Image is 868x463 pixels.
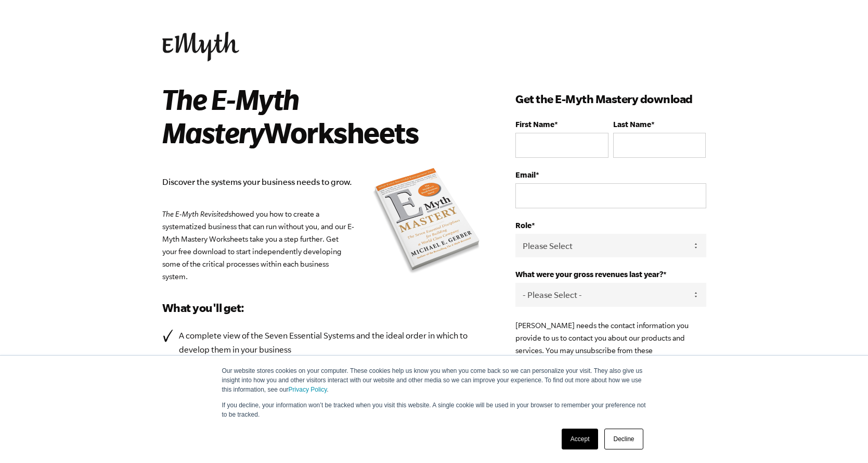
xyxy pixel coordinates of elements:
a: Privacy Policy [289,386,327,393]
span: First Name [515,120,554,129]
i: The E-Myth Mastery [162,83,299,148]
p: Our website stores cookies on your computer. These cookies help us know you when you come back so... [222,366,646,394]
a: Decline [604,429,643,449]
iframe: Chat Widget [816,413,868,463]
p: If you decline, your information won’t be tracked when you visit this website. A single cookie wi... [222,401,646,419]
p: Discover the systems your business needs to grow. [162,175,485,189]
span: What were your gross revenues last year? [515,270,663,279]
p: A complete view of the Seven Essential Systems and the ideal order in which to develop them in yo... [179,329,485,357]
h2: Worksheets [162,82,470,149]
span: Role [515,221,532,230]
h3: What you'll get: [162,299,485,316]
p: [PERSON_NAME] needs the contact information you provide to us to contact you about our products a... [515,319,706,382]
img: emyth mastery book summary [370,166,484,278]
img: EMyth [162,32,239,61]
em: The E-Myth Revisited [162,210,228,218]
span: Email [515,170,536,179]
p: showed you how to create a systematized business that can run without you, and our E-Myth Mastery... [162,208,485,283]
span: Last Name [613,120,651,129]
a: Accept [562,429,599,449]
h3: Get the E-Myth Mastery download [515,91,706,107]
